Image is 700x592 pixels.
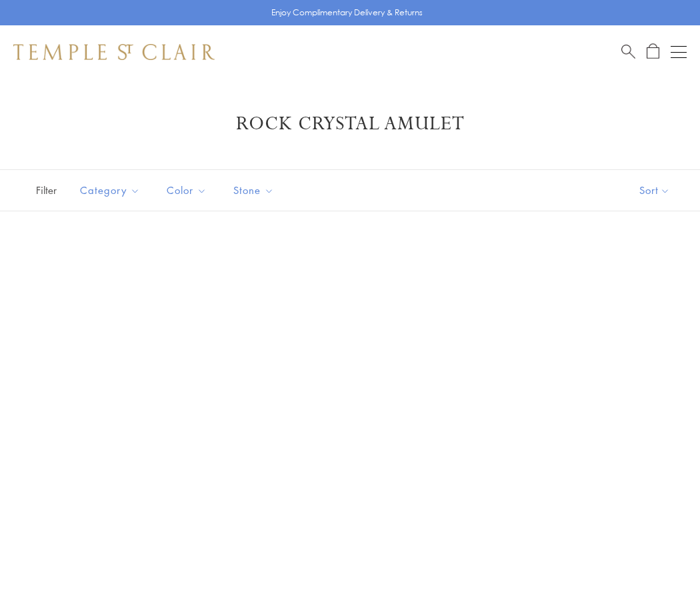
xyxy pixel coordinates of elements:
[73,182,150,199] span: Category
[271,6,423,19] p: Enjoy Complimentary Delivery & Returns
[33,112,667,136] h1: Rock Crystal Amulet
[671,44,687,60] button: Open navigation
[223,175,284,205] button: Stone
[609,170,700,211] button: Show sort by
[227,182,284,199] span: Stone
[70,175,150,205] button: Category
[621,43,635,60] a: Search
[160,182,217,199] span: Color
[647,43,659,60] a: Open Shopping Bag
[157,175,217,205] button: Color
[13,44,215,60] img: Temple St. Clair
